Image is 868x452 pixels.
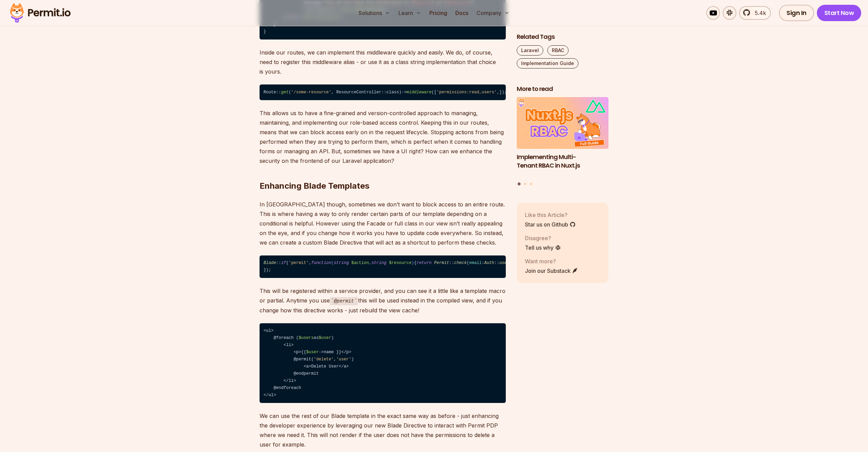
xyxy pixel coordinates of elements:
button: Company [474,6,512,20]
p: We can use the rest of our Blade template in the exact same way as before - just enhancing the de... [260,411,506,449]
span: return [416,261,431,265]
h3: Implementing Multi-Tenant RBAC in Nuxt.js [517,153,609,170]
a: Star us on Github [525,220,576,229]
p: In [GEOGRAPHIC_DATA] though, sometimes we don’t want to block access to an entire route. This is ... [260,200,506,247]
span: $user [306,350,319,355]
span: check [454,261,467,265]
button: Solutions [356,6,393,20]
span: 5.4k [751,9,766,17]
div: Posts [517,97,609,187]
span: 'delete' [314,357,334,362]
a: Implementation Guide [517,58,578,68]
button: Learn [396,6,424,20]
span: get [281,90,289,95]
h2: Related Tags [517,33,609,41]
span: 'permissions:read,users' [437,90,497,95]
button: Go to slide 3 [530,183,532,185]
p: Want more? [525,257,578,265]
a: RBAC [547,45,569,56]
a: Implementing Multi-Tenant RBAC in Nuxt.jsImplementing Multi-Tenant RBAC in Nuxt.js [517,97,609,178]
span: email [469,261,482,265]
span: '/some-resource' [291,90,332,95]
span: Auth [484,261,494,265]
code: @permit [330,297,358,305]
span: middleware [407,90,432,95]
span: $user [319,336,331,340]
span: user [499,261,509,265]
span: 'user' [336,357,351,362]
p: Like this Article? [525,211,576,219]
span: $resource [389,261,411,265]
span: ( ) [311,261,414,265]
a: Sign In [779,5,814,21]
a: Pricing [427,6,450,20]
li: 1 of 3 [517,97,609,178]
a: Start Now [817,5,862,21]
a: Docs [453,6,471,20]
a: Join our Substack [525,267,578,275]
p: This will be registered within a service provider, and you can see it a little like a template ma... [260,286,506,315]
span: string [334,261,349,265]
h2: More to read [517,85,609,93]
p: Disagree? [525,234,561,242]
a: 5.4k [739,6,771,20]
code: :: ( , { :: ( : :: ()->email, : , : ); }); [260,255,506,278]
button: Go to slide 1 [518,183,521,186]
span: $users [299,336,314,340]
button: Go to slide 2 [524,183,527,185]
span: $action [351,261,369,265]
span: 'permit' [289,261,309,265]
p: This allows us to have a fine-grained and version-controlled approach to managing, maintaining, a... [260,108,506,166]
img: Permit logo [7,1,74,25]
span: string [371,261,386,265]
p: Inside our routes, we can implement this middleware quickly and easily. We do, of course, need to... [260,48,506,76]
span: function [311,261,331,265]
code: Route:: ( , ResourceController::class)-> ([ ,]); [260,84,506,100]
span: Permit [434,261,449,265]
code: <ul> @foreach ( as ) <li> <p>{{ ->name }}</p> @permit( , ) <a>Delete User</a> @endpermit </li> @e... [260,323,506,403]
a: Laravel [517,45,543,56]
h2: Enhancing Blade Templates [260,153,506,191]
img: Implementing Multi-Tenant RBAC in Nuxt.js [517,97,609,149]
span: if [281,261,286,265]
span: , [334,261,412,265]
span: Blade [264,261,276,265]
a: Tell us why [525,244,561,252]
